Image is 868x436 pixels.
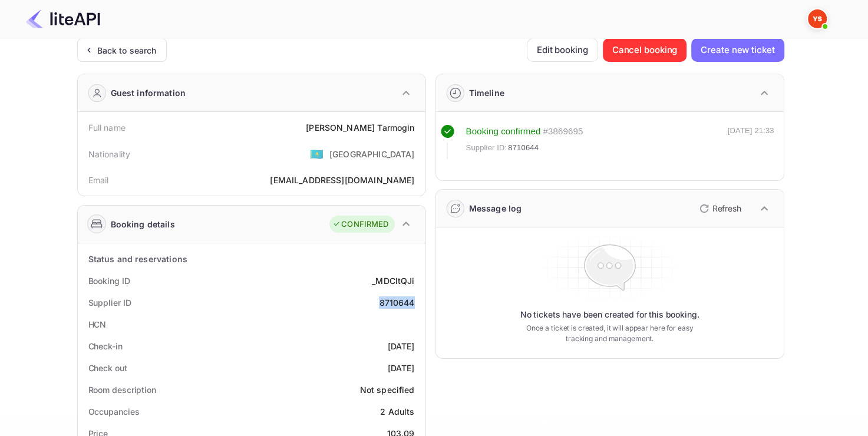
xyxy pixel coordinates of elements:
[88,253,187,265] div: Status and reservations
[111,87,186,99] div: Guest information
[88,340,123,352] div: Check-in
[603,38,687,62] button: Cancel booking
[88,174,109,186] div: Email
[466,125,541,138] div: Booking confirmed
[88,296,131,309] div: Supplier ID
[508,142,539,154] span: 8710644
[88,362,127,374] div: Check out
[469,87,504,99] div: Timeline
[26,9,100,28] img: LiteAPI Logo
[520,309,699,321] p: No tickets have been created for this booking.
[527,38,598,62] button: Edit booking
[310,143,324,164] span: United States
[97,44,157,57] div: Back to search
[712,202,741,214] p: Refresh
[88,318,107,331] div: HCN
[517,323,703,344] p: Once a ticket is created, it will appear here for easy tracking and management.
[388,362,415,374] div: [DATE]
[88,148,131,160] div: Nationality
[543,125,583,138] div: # 3869695
[88,405,140,418] div: Occupancies
[332,219,388,230] div: CONFIRMED
[372,275,414,287] div: _MDCltQJi
[388,340,415,352] div: [DATE]
[469,202,522,214] div: Message log
[88,275,130,287] div: Booking ID
[728,125,774,159] div: [DATE] 21:33
[88,121,126,134] div: Full name
[306,121,414,134] div: [PERSON_NAME] Tarmogin
[380,405,414,418] div: 2 Adults
[111,218,175,230] div: Booking details
[692,199,746,218] button: Refresh
[270,174,414,186] div: [EMAIL_ADDRESS][DOMAIN_NAME]
[466,142,507,154] span: Supplier ID:
[360,384,415,396] div: Not specified
[691,38,784,62] button: Create new ticket
[808,9,827,28] img: Yandex Support
[379,296,414,309] div: 8710644
[329,148,415,160] div: [GEOGRAPHIC_DATA]
[88,384,156,396] div: Room description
